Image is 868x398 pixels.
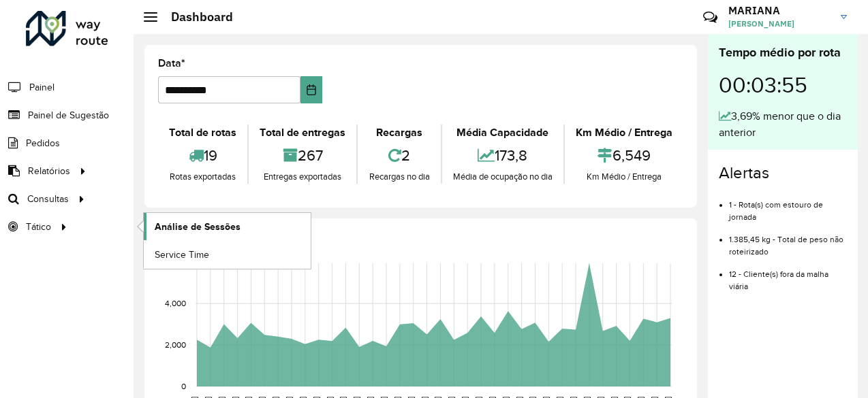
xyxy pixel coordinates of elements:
li: 1.385,45 kg - Total de peso não roteirizado [729,223,847,258]
div: Km Médio / Entrega [568,125,680,141]
text: 0 [181,382,186,391]
div: 3,69% menor que o dia anterior [719,108,847,141]
span: Service Time [155,248,209,262]
span: [PERSON_NAME] [728,18,831,30]
h3: MARIANA [728,4,831,17]
a: Service Time [144,241,311,268]
li: 1 - Rota(s) com estouro de jornada [729,188,847,223]
div: Total de rotas [161,125,244,141]
div: 2 [361,141,437,170]
span: Painel [29,80,55,95]
div: 19 [161,141,244,170]
div: Recargas no dia [361,170,437,184]
a: Contato Rápido [696,3,725,32]
span: Análise de Sessões [155,220,241,234]
span: Painel de Sugestão [28,108,109,122]
div: 173,8 [446,141,560,170]
div: Tempo médio por rota [719,44,847,62]
h2: Dashboard [157,10,233,24]
text: 2,000 [165,340,186,349]
h4: Capacidade por dia [155,232,683,252]
div: Média Capacidade [446,125,560,141]
div: Entregas exportadas [252,170,353,184]
div: 00:03:55 [719,62,847,108]
button: Choose Date [300,76,322,103]
div: Recargas [361,125,437,141]
div: Rotas exportadas [161,170,244,184]
label: Data [158,55,185,71]
span: Relatórios [28,164,70,178]
div: Km Médio / Entrega [568,170,680,184]
div: Total de entregas [252,125,353,141]
text: 4,000 [165,299,186,308]
span: Consultas [27,192,69,206]
a: Análise de Sessões [144,213,311,240]
li: 12 - Cliente(s) fora da malha viária [729,258,847,293]
div: 267 [252,141,353,170]
span: Tático [26,220,51,234]
h4: Alertas [719,163,847,183]
div: 6,549 [568,141,680,170]
div: Média de ocupação no dia [446,170,560,184]
span: Pedidos [26,136,60,150]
